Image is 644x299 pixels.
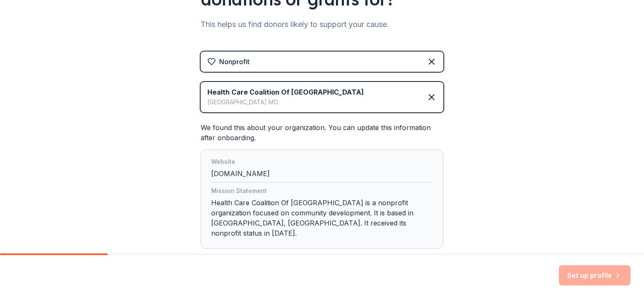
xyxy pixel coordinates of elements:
[211,157,433,169] div: Website
[207,97,364,107] div: [GEOGRAPHIC_DATA] MO
[201,18,443,31] div: This helps us find donors likely to support your cause.
[211,186,433,242] div: Health Care Coalition Of [GEOGRAPHIC_DATA] is a nonprofit organization focused on community devel...
[207,87,364,97] div: Health Care Coalition Of [GEOGRAPHIC_DATA]
[201,122,443,249] div: We found this about your organization. You can update this information after onboarding.
[211,186,433,198] div: Mission Statement
[219,57,250,67] div: Nonprofit
[211,157,433,182] div: [DOMAIN_NAME]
